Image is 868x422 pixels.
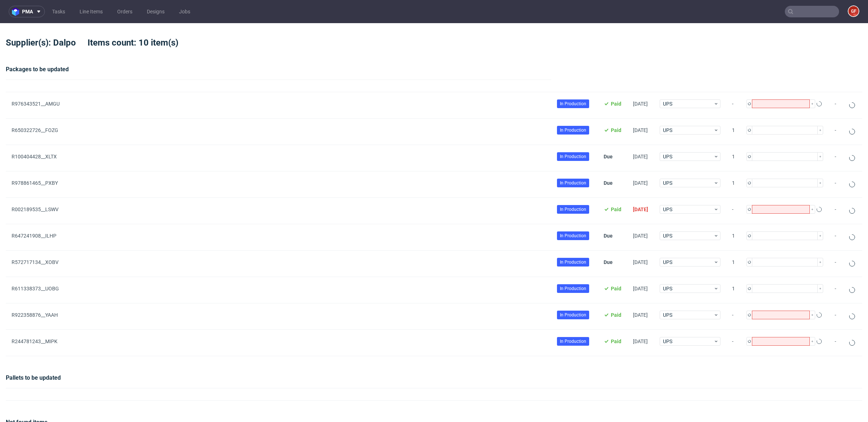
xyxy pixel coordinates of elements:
span: [DATE] [633,101,648,107]
a: R922358876__YAAH [12,312,58,318]
span: UPS [663,127,714,134]
span: UPS [663,232,714,239]
a: Jobs [175,6,195,17]
span: UPS [663,338,714,345]
span: 1 [732,286,735,294]
span: In Production [560,285,586,292]
span: - [732,312,735,321]
div: Pallets to be updated [6,374,862,388]
span: Due [604,180,613,186]
span: In Production [560,153,586,160]
span: UPS [663,153,714,160]
span: UPS [663,311,714,319]
span: [DATE] [633,180,648,186]
span: 1 [732,180,735,189]
a: R244781243__MIPK [12,338,58,344]
span: [DATE] [633,286,648,291]
a: Designs [142,6,169,17]
span: - [732,206,735,215]
span: [DATE] [633,154,648,159]
span: [DATE] [633,127,648,133]
span: UPS [663,285,714,292]
span: - [835,286,836,294]
span: [DATE] [633,259,648,265]
span: 1 [732,127,735,136]
img: logo [12,8,22,16]
span: Due [604,154,613,159]
span: In Production [560,206,586,213]
span: Paid [611,101,621,107]
a: R611338373__UOBG [12,286,59,291]
span: Paid [611,206,621,212]
span: 1 [732,259,735,268]
a: R978861465__PXBY [12,180,58,186]
span: Items count: 10 item(s) [88,38,190,48]
span: In Production [560,338,586,345]
span: UPS [663,259,714,266]
span: [DATE] [633,338,648,344]
span: Due [604,259,613,265]
a: Orders [113,6,137,17]
span: - [732,101,735,110]
span: - [835,233,836,242]
a: R647241908__ILHP [12,233,56,239]
span: - [835,154,836,162]
span: UPS [663,206,714,213]
span: In Production [560,101,586,107]
a: R650322726__FOZG [12,127,58,133]
span: In Production [560,259,586,265]
span: - [835,206,836,215]
div: Packages to be updated [6,65,862,80]
a: Tasks [48,6,69,17]
span: - [835,312,836,321]
span: - [835,101,836,110]
span: In Production [560,180,586,186]
span: [DATE] [633,312,648,318]
span: [DATE] [633,233,648,239]
span: In Production [560,127,586,133]
span: Due [604,233,613,239]
span: - [835,127,836,136]
span: Paid [611,286,621,291]
span: In Production [560,233,586,239]
span: - [835,259,836,268]
span: UPS [663,179,714,187]
a: R572717134__XOBV [12,259,59,265]
span: Supplier(s): Dalpo [6,38,88,48]
a: R976343521__AMGU [12,101,60,107]
span: Paid [611,312,621,318]
span: Paid [611,338,621,344]
span: 1 [732,233,735,242]
span: - [835,338,836,347]
span: [DATE] [633,206,648,212]
a: Line Items [75,6,107,17]
figcaption: GF [848,6,859,16]
a: R002189535__LSWV [12,206,59,212]
span: In Production [560,312,586,318]
span: Paid [611,127,621,133]
span: - [732,338,735,347]
span: - [835,180,836,189]
button: pma [9,6,45,17]
span: UPS [663,100,714,107]
span: 1 [732,154,735,162]
a: R100404428__XLTX [12,154,57,159]
span: pma [22,9,33,14]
